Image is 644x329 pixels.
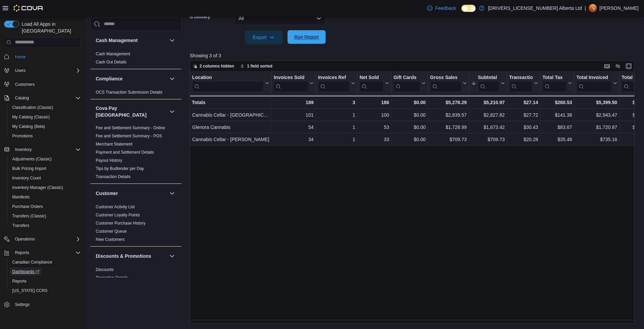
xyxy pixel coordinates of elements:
[542,74,572,92] button: Total Tax
[7,267,84,276] a: Dashboards
[96,125,165,130] span: Fee and Settlement Summary - Online
[192,98,269,107] div: Totals
[430,74,461,81] div: Gross Sales
[96,104,167,118] h3: Cova Pay [GEOGRAPHIC_DATA]
[10,183,81,192] span: Inventory Manager (Classic)
[471,123,505,131] div: $1,673.42
[12,146,34,154] button: Inventory
[4,49,81,327] nav: Complex example
[625,62,633,70] button: Enter fullscreen
[7,122,84,131] button: My Catalog (Beta)
[393,123,426,131] div: $0.00
[542,135,572,143] div: $35.48
[576,111,617,119] div: $2,943.47
[294,34,319,40] span: Run Report
[509,135,538,143] div: $20.28
[96,190,118,196] h3: Customer
[478,74,499,81] div: Subtotal
[509,74,533,92] div: Transaction Average
[360,74,384,92] div: Net Sold
[12,249,81,257] span: Reports
[471,74,505,92] button: Subtotal
[192,123,269,131] div: Glenora Cannabis
[96,228,127,234] span: Customer Queue
[7,276,84,286] button: Reports
[12,175,41,181] span: Inventory Count
[10,183,66,192] a: Inventory Manager (Classic)
[10,174,81,182] span: Inventory Count
[360,123,389,131] div: 53
[12,94,81,102] span: Catalog
[96,166,144,171] span: Tips by Budtender per Day
[245,31,283,44] button: Export
[1,248,84,257] button: Reports
[10,174,44,182] a: Inventory Count
[12,223,29,228] span: Transfers
[12,288,48,293] span: [US_STATE] CCRS
[96,37,138,43] h3: Cash Management
[1,299,84,309] button: Settings
[19,21,81,34] span: Load All Apps in [GEOGRAPHIC_DATA]
[603,62,611,70] button: Keyboard shortcuts
[15,68,25,73] span: Users
[96,204,135,209] span: Customer Activity List
[274,111,313,119] div: 101
[96,75,123,82] h3: Compliance
[360,111,389,119] div: 100
[10,164,49,173] a: Bulk Pricing Import
[10,212,81,220] span: Transfers (Classic)
[96,59,127,64] a: Cash Out Details
[10,164,81,173] span: Bulk Pricing Import
[10,155,54,163] a: Adjustments (Classic)
[576,74,617,92] button: Total Invoiced
[471,135,505,143] div: $709.73
[7,211,84,221] button: Transfers (Classic)
[10,113,53,121] a: My Catalog (Classic)
[576,98,617,107] div: $5,399.50
[96,149,154,155] span: Payment and Settlement Details
[318,98,355,107] div: 3
[1,66,84,75] button: Users
[542,74,567,92] div: Total Tax
[90,202,182,246] div: Customer
[235,12,326,25] button: All
[10,212,49,220] a: Transfers (Classic)
[576,135,617,143] div: $735.16
[585,4,586,12] p: |
[542,74,567,81] div: Total Tax
[190,14,210,20] label: Is Delivery
[393,98,426,107] div: $0.00
[7,173,84,183] button: Inventory Count
[12,249,32,257] button: Reports
[12,213,46,219] span: Transfers (Classic)
[7,112,84,122] button: My Catalog (Classic)
[96,252,167,259] button: Discounts & Promotions
[12,66,28,75] button: Users
[430,98,467,107] div: $5,278.29
[12,53,29,61] a: Home
[96,212,140,217] span: Customer Loyalty Points
[15,82,35,87] span: Customers
[192,74,264,92] div: Location
[318,123,355,131] div: 1
[12,301,32,309] a: Settings
[274,74,308,81] div: Invoices Sold
[7,257,84,267] button: Canadian Compliance
[10,287,50,295] a: [US_STATE] CCRS
[10,221,32,230] a: Transfers
[274,74,313,92] button: Invoices Sold
[12,156,52,162] span: Adjustments (Classic)
[96,59,127,64] span: Cash Out Details
[10,268,42,276] a: Dashboards
[10,268,81,276] span: Dashboards
[96,275,128,280] span: Promotion Details
[430,123,467,131] div: $1,728.99
[478,74,499,92] div: Subtotal
[96,51,130,56] span: Cash Management
[12,300,81,309] span: Settings
[274,98,313,107] div: 189
[96,158,122,162] a: Payout History
[96,252,151,259] h3: Discounts & Promotions
[360,74,384,81] div: Net Sold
